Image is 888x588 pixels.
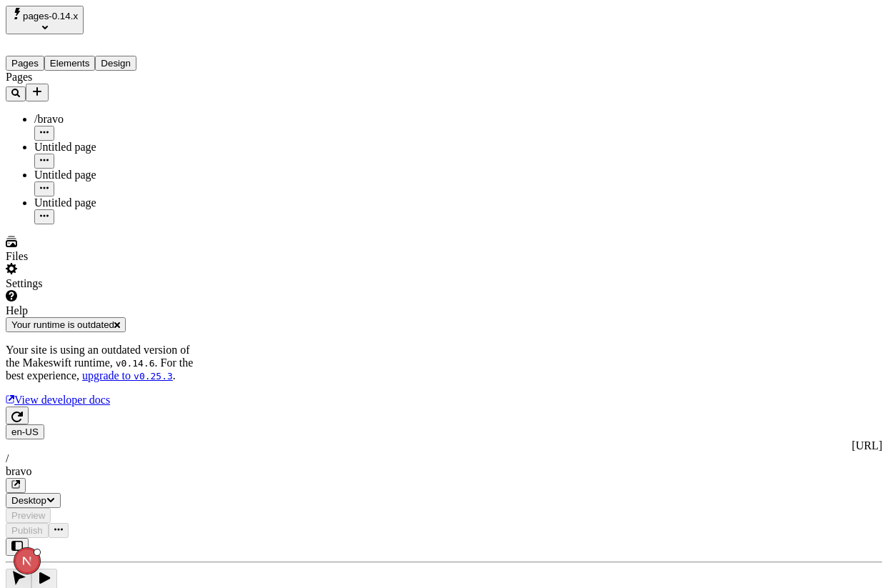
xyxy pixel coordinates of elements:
[11,525,43,536] span: Publish
[6,304,204,317] div: Help
[6,250,204,263] div: Files
[6,439,882,452] div: [URL]
[6,424,44,439] button: Open locale picker
[6,452,882,465] div: /
[11,510,45,521] span: Preview
[6,394,110,406] a: View developer docs
[34,196,204,209] div: Untitled page
[34,141,204,154] div: Untitled page
[6,71,204,84] div: Pages
[95,56,136,71] button: Design
[6,11,209,24] p: Cookie Test Route
[11,319,114,330] span: Your runtime is outdated
[6,277,204,290] div: Settings
[82,369,173,382] a: upgrade to v0.25.3
[6,344,204,382] p: Your site is using an outdated version of the Makeswift runtime, . For the best experience, .
[6,317,126,332] button: Your runtime is outdated
[6,465,882,478] div: bravo
[34,113,204,126] div: /bravo
[11,427,39,437] span: en-US
[6,56,44,71] button: Pages
[6,523,49,538] button: Publish
[23,11,78,21] span: pages-0.14.x
[44,56,96,71] button: Elements
[134,371,173,382] code: v 0.25.3
[116,358,155,369] code: v 0.14.6
[11,495,46,506] span: Desktop
[26,84,49,101] button: Add new
[6,493,61,508] button: Desktop
[6,508,51,523] button: Preview
[6,6,84,34] button: Select site
[34,169,204,181] div: Untitled page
